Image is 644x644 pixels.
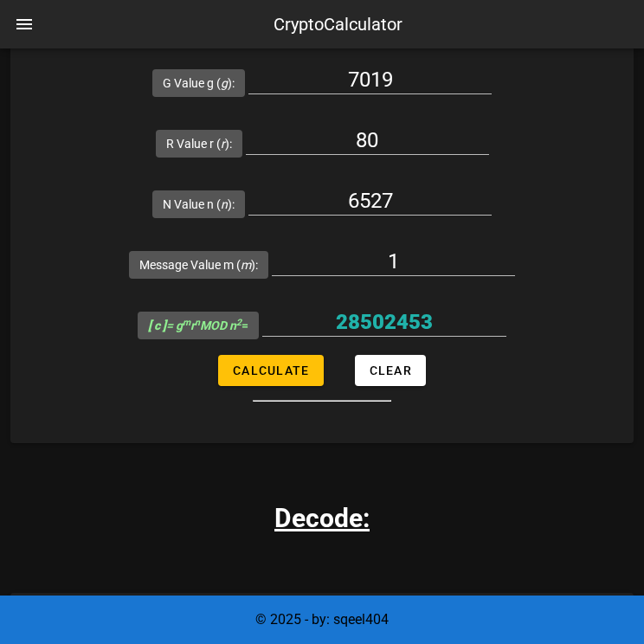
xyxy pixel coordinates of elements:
i: r [221,137,225,151]
label: Message Value m ( ): [139,256,258,274]
div: CryptoCalculator [274,11,402,37]
button: nav-menu-toggle [3,3,45,45]
label: N Value n ( ): [163,196,235,213]
label: R Value r ( ): [166,135,232,152]
button: Calculate [218,355,323,386]
h3: Decode: [274,499,370,538]
sup: m [183,317,190,328]
i: g [221,76,228,90]
span: Clear [369,364,412,377]
span: © 2025 - by: sqeel404 [255,611,389,628]
sup: 2 [236,317,241,328]
i: = g r MOD n [148,319,241,332]
span: Calculate [232,364,309,377]
label: G Value g ( ): [163,74,235,92]
span: = [148,319,248,332]
button: Clear [355,355,426,386]
b: [ c ] [148,319,166,332]
sup: n [195,317,200,328]
i: n [221,197,228,211]
i: m [241,258,251,272]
